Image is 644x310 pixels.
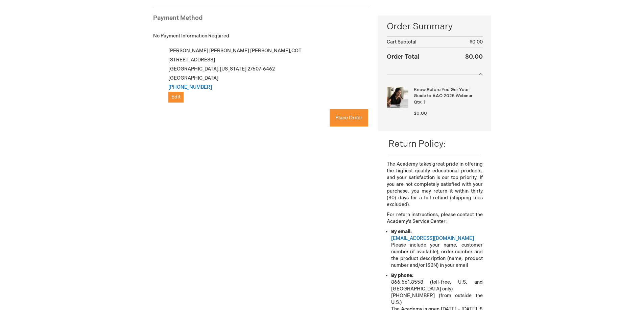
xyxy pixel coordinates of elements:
[168,84,212,90] a: [PHONE_NUMBER]
[391,273,413,278] strong: By phone:
[387,52,419,61] strong: Order Total
[388,139,446,149] span: Return Policy:
[168,92,184,103] button: Edit
[387,21,482,36] span: Order Summary
[387,212,482,225] p: For return instructions, please contact the Academy’s Service Center:
[171,94,181,100] span: Edit
[330,109,368,126] button: Place Order
[335,115,362,121] span: Place Order
[220,66,246,72] span: [US_STATE]
[414,100,421,105] span: Qty
[391,228,482,269] li: Please include your name, customer number (if available), order number and the product descriptio...
[414,111,427,116] span: $0.00
[161,46,368,103] div: [PERSON_NAME] [PERSON_NAME] [PERSON_NAME],COT [STREET_ADDRESS] [GEOGRAPHIC_DATA] , 27607-6462 [GE...
[470,39,483,45] span: $0.00
[387,87,408,108] img: Know Before You Go: Your Guide to AAO 2025 Webinar
[387,161,482,208] p: The Academy takes great pride in offering the highest quality educational products, and your sati...
[424,100,425,105] span: 1
[391,235,474,241] a: [EMAIL_ADDRESS][DOMAIN_NAME]
[153,33,229,39] span: No Payment Information Required
[153,14,368,26] div: Payment Method
[387,37,451,48] th: Cart Subtotal
[414,87,481,99] strong: Know Before You Go: Your Guide to AAO 2025 Webinar
[465,53,483,60] span: $0.00
[153,117,256,143] iframe: reCAPTCHA
[391,229,412,234] strong: By email:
